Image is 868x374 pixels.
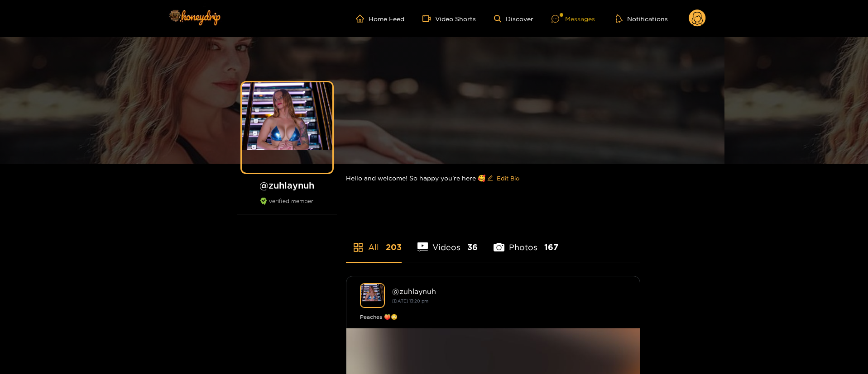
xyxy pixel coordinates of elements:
[392,287,626,295] div: @ zuhlaynuh
[422,14,435,23] span: video-camera
[386,241,402,253] span: 203
[237,180,337,191] h1: @ zuhlaynuh
[613,14,671,23] button: Notifications
[356,14,404,23] a: Home Feed
[356,14,369,23] span: home
[422,14,476,23] a: Video Shorts
[392,298,428,303] small: [DATE] 13:20 pm
[487,175,493,182] span: edit
[346,164,640,193] div: Hello and welcome! So happy you’re here 🥰
[353,242,364,253] span: appstore
[346,221,402,262] li: All
[494,15,533,23] a: Discover
[360,312,626,322] div: Peaches 🍑😳
[417,221,478,262] li: Videos
[497,174,519,183] span: Edit Bio
[551,14,595,24] div: Messages
[360,283,385,308] img: zuhlaynuh
[544,241,558,253] span: 167
[237,198,337,214] div: verified member
[485,171,521,185] button: editEdit Bio
[467,241,478,253] span: 36
[494,221,558,262] li: Photos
